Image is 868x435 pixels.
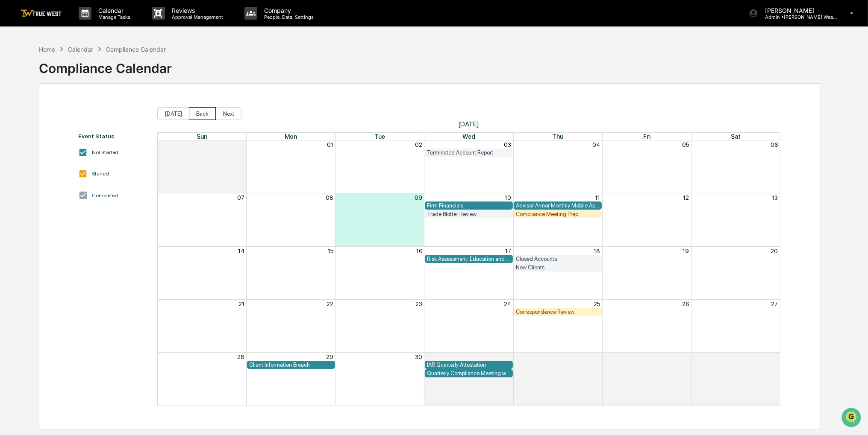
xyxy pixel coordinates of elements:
[78,133,148,140] div: Event Status
[71,116,74,123] span: •
[326,353,333,360] button: 29
[157,107,189,120] button: [DATE]
[132,93,156,103] button: See all
[415,301,422,307] button: 23
[758,7,838,14] p: [PERSON_NAME]
[18,65,33,80] img: 8933085812038_c878075ebb4cc5468115_72.jpg
[682,141,689,148] button: 05
[197,133,207,140] span: Sun
[427,256,511,262] div: Risk Assessment: Education and Training
[327,301,333,307] button: 22
[21,9,62,18] img: logo
[76,116,93,123] span: [DATE]
[772,194,778,201] button: 13
[770,353,778,360] button: 04
[758,14,838,20] p: Admin • [PERSON_NAME] Wealth
[238,248,244,254] button: 14
[462,133,475,140] span: Wed
[285,133,297,140] span: Mon
[552,133,563,140] span: Thu
[504,301,511,307] button: 24
[62,152,69,159] div: 🗄️
[257,7,318,14] p: Company
[683,194,689,201] button: 12
[257,14,318,20] p: People, Data, Settings
[682,353,689,360] button: 03
[427,362,511,368] div: IAR Quarterly Attestation
[165,14,227,20] p: Approval Management
[771,141,778,148] button: 06
[91,14,135,20] p: Manage Tasks
[504,141,511,148] button: 03
[505,194,511,201] button: 10
[516,211,600,217] div: Compliance Meeting Prep
[516,264,600,271] div: New Clients
[237,353,244,360] button: 28
[5,148,59,163] a: 🖐️Preclearance
[165,7,227,14] p: Reviews
[328,248,333,254] button: 15
[682,301,689,307] button: 26
[374,133,385,140] span: Tue
[189,107,216,120] button: Back
[841,407,864,430] iframe: Open customer support
[415,141,422,148] button: 02
[326,194,333,201] button: 08
[39,54,172,76] div: Compliance Calendar
[427,211,511,217] div: Trade Blotter Review
[415,353,422,360] button: 30
[9,65,24,80] img: 1746055101610-c473b297-6a78-478c-a979-82029cc54cd1
[92,193,118,199] div: Completed
[505,353,511,360] button: 01
[38,65,140,73] div: Start new chat
[427,370,511,377] div: Quarterly Compliance Meeting with Executive Team
[17,167,54,176] span: Data Lookup
[216,107,241,120] button: Next
[91,7,135,14] p: Calendar
[516,309,600,315] div: Correspondence Review
[327,141,333,148] button: 01
[516,256,600,262] div: Closed Accounts
[238,301,244,307] button: 21
[38,73,118,80] div: We're available if you need us!
[85,188,103,195] span: Pylon
[594,248,600,254] button: 18
[39,46,55,53] div: Home
[92,171,109,177] div: Started
[92,149,118,155] div: Not Started
[9,108,22,121] img: Sigrid Alegria
[416,248,422,254] button: 16
[595,194,600,201] button: 11
[157,132,781,406] div: Month View
[9,152,15,159] div: 🖐️
[5,164,57,179] a: 🔎Data Lookup
[427,202,511,209] div: Firm Financials
[60,188,103,195] a: Powered byPylon
[237,194,244,201] button: 07
[26,116,69,123] span: [PERSON_NAME]
[415,194,422,201] button: 09
[731,133,741,140] span: Sat
[594,301,600,307] button: 25
[683,248,689,254] button: 19
[592,141,600,148] button: 04
[9,18,156,31] p: How can we help?
[106,46,166,53] div: Compliance Calendar
[771,301,778,307] button: 27
[157,120,781,128] span: [DATE]
[771,248,778,254] button: 20
[593,353,600,360] button: 02
[249,362,333,368] div: Client Information Breach
[145,67,156,78] button: Start new chat
[505,248,511,254] button: 17
[59,148,109,163] a: 🗄️Attestations
[427,149,511,156] div: Terminated Account Report
[238,141,244,148] button: 31
[68,46,93,53] div: Calendar
[643,133,650,140] span: Fri
[516,202,600,209] div: Advisor Armor Monthly Mobile Applet Scan
[9,168,15,175] div: 🔎
[9,94,57,101] div: Past conversations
